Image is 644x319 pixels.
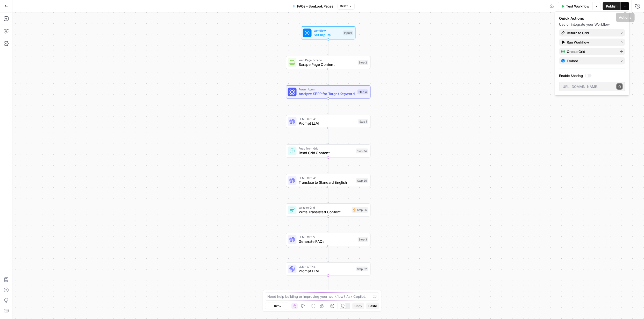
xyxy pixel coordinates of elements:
g: Edge from step_32 to end [327,275,329,291]
div: Domain: [DOMAIN_NAME] [13,13,57,18]
img: tab_domain_overview_orange.svg [15,30,19,34]
div: Step 32 [356,267,368,272]
span: Create Grid [567,49,616,54]
div: Step 34 [356,148,368,153]
span: LLM · GPT-5 [299,235,355,239]
span: Draft [340,4,348,9]
span: Publish [606,4,618,9]
label: Enable Sharing [559,73,625,78]
div: Web Page ScrapeScrape Page ContentStep 2 [286,56,371,69]
span: Paste [368,304,377,308]
div: Step 2 [358,60,368,65]
g: Edge from step_34 to step_35 [327,158,329,173]
span: 105% [274,304,281,308]
span: Translate to Standard English [299,180,354,185]
span: Read from Grid [299,146,354,151]
div: Read from GridRead Grid ContentStep 34 [286,144,371,158]
span: Copy [354,304,362,308]
span: Web Page Scrape [299,58,355,62]
div: Step 35 [356,178,368,183]
div: Power AgentAnalyze SERP for Target KeywordStep 4 [286,86,371,99]
div: LLM · GPT-4.1Prompt LLMStep 32 [286,263,371,276]
img: logo_orange.svg [8,8,12,12]
span: Read Grid Content [299,150,354,155]
span: Power Agent [299,87,355,92]
img: website_grey.svg [8,13,12,18]
span: Write to Grid [299,205,349,210]
button: Copy [352,303,364,309]
span: LLM · GPT-4.1 [299,117,356,121]
span: Prompt LLM [299,121,356,126]
div: v 4.0.25 [15,8,25,12]
span: LLM · GPT-4.1 [299,176,354,180]
img: tab_keywords_by_traffic_grey.svg [52,30,56,34]
div: Inputs [343,31,353,36]
span: Analyze SERP for Target Keyword [299,91,355,97]
span: Run Workflow [567,40,616,45]
span: LLM · GPT-4.1 [299,264,354,269]
span: Scrape Page Content [299,62,355,67]
button: Test Workflow [558,2,592,10]
div: LLM · GPT-5Generate FAQsStep 3 [286,233,371,246]
span: Return to Grid [567,30,616,36]
span: Set Inputs [314,32,341,38]
g: Edge from step_36 to step_3 [327,217,329,232]
div: Domain Overview [21,31,46,34]
span: FAQs - BonLook Pages [297,4,333,9]
div: WorkflowSet InputsInputs [286,26,371,40]
span: Prompt LLM [299,268,354,274]
button: Draft [338,3,355,10]
span: Generate FAQs [299,239,355,244]
div: Keywords by Traffic [58,31,85,34]
button: FAQs - BonLook Pages [289,2,337,10]
div: Step 1 [358,119,368,124]
div: Quick Actions [559,16,625,21]
g: Edge from step_35 to step_36 [327,187,329,203]
div: Step 3 [358,237,368,242]
div: LLM · GPT-4.1Prompt LLMStep 1 [286,115,371,128]
button: Paste [366,303,379,309]
span: Write Translated Content [299,209,349,215]
span: Use or integrate your Workflow. [559,22,611,26]
g: Edge from step_4 to step_1 [327,98,329,114]
span: Workflow [314,28,341,33]
g: Edge from step_3 to step_32 [327,246,329,262]
span: Test Workflow [566,4,589,9]
g: Edge from start to step_2 [327,39,329,55]
div: LLM · GPT-4.1Translate to Standard EnglishStep 35 [286,174,371,187]
div: Step 4 [357,89,368,94]
g: Edge from step_2 to step_4 [327,69,329,85]
button: Publish [603,2,621,10]
span: Embed [567,58,616,63]
div: Write to GridWrite Translated ContentStep 36 [286,203,371,217]
g: Edge from step_1 to step_34 [327,128,329,144]
div: Step 36 [352,207,368,213]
